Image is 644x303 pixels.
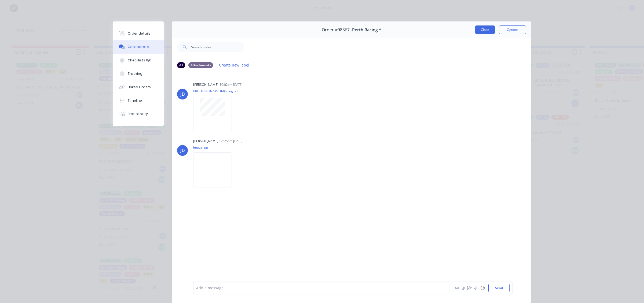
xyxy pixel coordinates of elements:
div: JD [180,91,185,97]
span: Order #98367 - [322,27,352,32]
div: Linked Orders [128,85,151,90]
button: Timeline [113,94,164,107]
div: Tracking [128,71,142,76]
div: Profitability [128,112,148,116]
button: Order details [113,27,164,40]
button: Profitability [113,107,164,121]
button: @ [460,285,466,291]
div: [PERSON_NAME] [193,139,218,143]
p: PROOF-98367-PerthRacing.pdf [193,89,239,93]
button: Create new label [216,61,252,69]
button: Send [488,284,510,292]
button: Tracking [113,67,164,80]
button: ☺ [479,285,486,291]
button: Checklists 0/0 [113,54,164,67]
button: Options [499,25,526,34]
button: Collaborate [113,40,164,54]
input: Search notes... [191,42,244,52]
div: 10:02am [DATE] [219,82,243,87]
div: Checklists 0/0 [128,58,151,63]
button: Linked Orders [113,80,164,94]
p: image.jpg [193,145,237,150]
button: Close [475,25,495,34]
button: Aa [453,285,460,291]
div: Collaborate [128,45,149,49]
div: [PERSON_NAME] [193,82,218,87]
div: Timeline [128,98,142,103]
div: All [177,62,185,68]
div: Attachments [188,62,213,68]
div: 08:25am [DATE] [219,139,243,143]
div: Order details [128,31,151,36]
div: JD [180,147,185,154]
span: Perth Racing ^ [352,27,381,32]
